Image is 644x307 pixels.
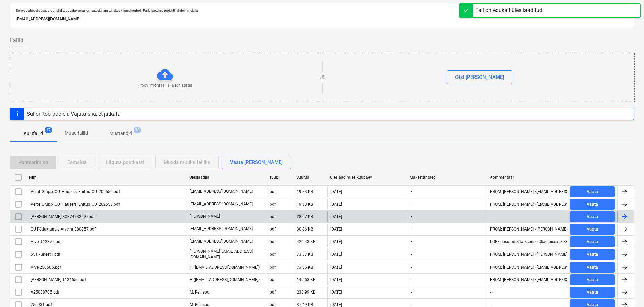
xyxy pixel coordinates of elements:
[410,289,413,295] span: -
[587,213,598,221] div: Vaata
[30,302,52,307] div: 250931.pdf
[490,302,491,307] div: -
[24,130,43,137] p: Kulufailid
[570,236,615,247] button: Vaata
[490,290,491,295] div: -
[490,175,565,180] div: Kommentaar
[330,189,342,194] div: [DATE]
[30,202,120,207] div: Verol_Grupp_OU_Hausers_Ehitus_OU_202553.pdf
[10,53,635,102] div: Proovi mõni fail siia lohistadavõiOtsi [PERSON_NAME]
[30,189,120,194] div: Verol_Grupp_OU_Hausers_Ehitus_OU_202556.pdf
[570,287,615,298] button: Vaata
[45,127,52,133] span: 17
[587,225,598,233] div: Vaata
[410,239,413,244] span: -
[270,202,276,207] div: pdf
[30,277,86,282] div: [PERSON_NAME] 1134650.pdf
[270,239,276,244] div: pdf
[189,175,264,180] div: Üleslaadija
[410,189,413,194] span: -
[330,277,342,282] div: [DATE]
[270,277,276,282] div: pdf
[138,83,192,88] p: Proovi mõni fail siia lohistada
[190,277,260,283] p: H ([EMAIL_ADDRESS][DOMAIN_NAME])
[410,252,413,257] span: -
[190,249,264,260] p: [PERSON_NAME][EMAIL_ADDRESS][DOMAIN_NAME]
[410,214,413,219] span: -
[297,227,313,232] div: 30.86 KB
[109,130,132,137] p: Mustandid
[330,265,342,270] div: [DATE]
[230,158,283,167] div: Vaata [PERSON_NAME]
[270,214,276,219] div: pdf
[297,252,313,257] div: 73.37 KB
[10,36,23,44] span: Failid
[320,74,325,80] p: või
[447,70,512,84] button: Otsi [PERSON_NAME]
[587,201,598,208] div: Vaata
[297,290,315,295] div: 233.99 KB
[570,262,615,273] button: Vaata
[297,265,313,270] div: 73.86 KB
[296,175,325,180] div: Suurus
[297,189,313,194] div: 19.83 KB
[410,175,484,180] div: Maksetähtaeg
[190,226,253,232] p: [EMAIL_ADDRESS][DOMAIN_NAME]
[190,189,253,194] p: [EMAIL_ADDRESS][DOMAIN_NAME]
[222,156,291,169] button: Vaata [PERSON_NAME]
[330,175,405,180] div: Üleslaadimise kuupäev
[587,288,598,296] div: Vaata
[297,214,313,219] div: 28.67 KB
[297,239,315,244] div: 426.43 KB
[587,251,598,258] div: Vaata
[27,111,121,117] div: Sul on töö pooleli. Vajuta siia, et jätkata
[570,249,615,260] button: Vaata
[270,302,276,307] div: pdf
[587,276,598,284] div: Vaata
[587,264,598,271] div: Vaata
[270,227,276,232] div: pdf
[134,127,141,133] span: 38
[30,239,62,244] div: Arve_112372.pdf
[330,227,342,232] div: [DATE]
[190,265,260,270] p: H ([EMAIL_ADDRESS][DOMAIN_NAME])
[270,290,276,295] div: pdf
[455,73,504,82] div: Otsi [PERSON_NAME]
[410,226,413,232] span: -
[29,175,184,180] div: Nimi
[297,202,313,207] div: 19.83 KB
[410,201,413,207] span: -
[330,239,342,244] div: [DATE]
[297,302,313,307] div: 87.49 KB
[270,189,276,194] div: pdf
[16,16,628,23] p: [EMAIL_ADDRESS][DOMAIN_NAME]
[330,252,342,257] div: [DATE]
[190,289,209,295] p: M. Reinsoo
[570,211,615,222] button: Vaata
[587,188,598,196] div: Vaata
[570,186,615,197] button: Vaata
[410,265,413,270] span: -
[570,274,615,285] button: Vaata
[270,252,276,257] div: pdf
[330,202,342,207] div: [DATE]
[190,239,253,244] p: [EMAIL_ADDRESS][DOMAIN_NAME]
[190,201,253,207] p: [EMAIL_ADDRESS][DOMAIN_NAME]
[270,265,276,270] div: pdf
[410,277,413,283] span: -
[65,130,88,137] p: Muud failid
[587,238,598,246] div: Vaata
[330,290,342,295] div: [DATE]
[330,302,342,307] div: [DATE]
[30,290,59,295] div: A25088705.pdf
[475,6,542,14] div: Fail on edukalt üles laaditud
[297,277,315,282] div: 149.63 KB
[269,175,291,180] div: Tüüp
[30,214,95,219] div: [PERSON_NAME] SO374732 (2).pdf
[190,214,220,219] p: [PERSON_NAME]
[570,199,615,210] button: Vaata
[330,214,342,219] div: [DATE]
[570,224,615,235] button: Vaata
[30,227,96,232] div: OÜ Rõduklaasid Arve nr 380857.pdf
[30,265,61,270] div: Arve 250506.pdf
